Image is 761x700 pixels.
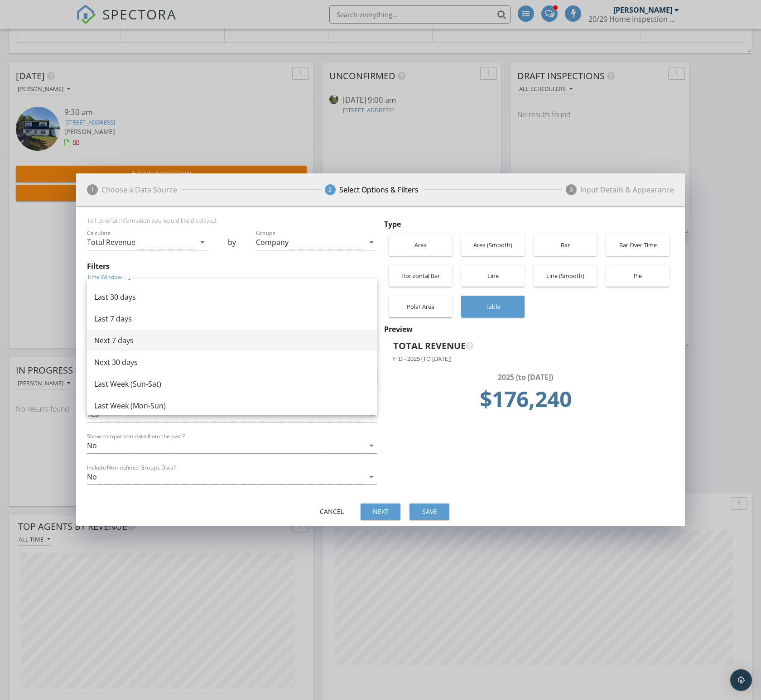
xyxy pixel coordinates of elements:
[611,234,665,256] div: Bar Over Time
[94,335,370,346] div: Next 7 days
[87,238,135,246] div: Total Revenue
[101,184,177,195] div: Choose a Data Source
[94,400,370,411] div: Last Week (Mon-Sun)
[87,441,97,450] div: No
[384,324,674,335] div: Preview
[208,228,256,259] div: by
[366,237,377,248] i: arrow_drop_down
[339,184,419,195] div: Select Options & Filters
[87,410,99,418] div: Yes
[417,507,442,516] div: Save
[87,184,98,195] span: 1
[366,471,377,482] i: arrow_drop_down
[87,473,97,481] div: No
[393,234,448,256] div: Area
[393,265,448,287] div: Horizontal Bar
[538,265,592,287] div: Line (Smooth)
[466,296,520,317] div: Table
[393,339,649,353] div: Total Revenue
[730,669,752,691] div: Open Intercom Messenger
[580,184,674,195] div: Input Details & Appearance
[312,503,352,520] button: Cancel
[396,383,655,421] td: 176240.0
[325,184,336,195] span: 2
[87,261,377,272] div: Filters
[466,265,520,287] div: Line
[87,217,377,228] div: Tell us what information you would like displayed.
[566,184,577,195] span: 3
[366,440,377,451] i: arrow_drop_down
[384,219,674,230] div: Type
[94,379,370,389] div: Last Week (Sun-Sat)
[409,503,449,520] button: Save
[611,265,665,287] div: Pie
[256,238,289,246] div: Company
[94,313,370,324] div: Last 7 days
[319,507,344,516] div: Cancel
[197,237,208,248] i: arrow_drop_down
[94,292,370,302] div: Last 30 days
[538,234,592,256] div: Bar
[393,296,448,317] div: Polar Area
[368,507,393,516] div: Next
[396,372,655,383] div: 2025 (to [DATE])
[361,503,400,520] button: Next
[466,234,520,256] div: Area (Smooth)
[94,357,370,368] div: Next 30 days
